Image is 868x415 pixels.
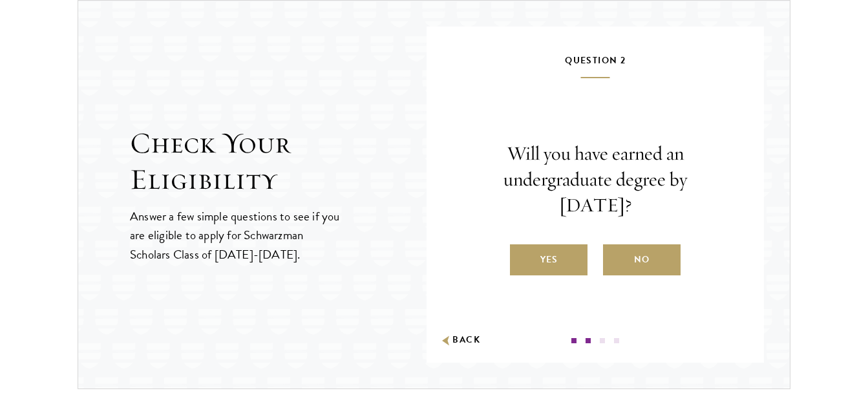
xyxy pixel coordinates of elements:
[465,52,725,78] h5: Question 2
[465,141,725,218] p: Will you have earned an undergraduate degree by [DATE]?
[130,207,341,263] p: Answer a few simple questions to see if you are eligible to apply for Schwarzman Scholars Class o...
[439,334,480,347] button: Back
[130,125,427,198] h2: Check Your Eligibility
[603,244,681,275] label: No
[510,244,587,275] label: Yes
